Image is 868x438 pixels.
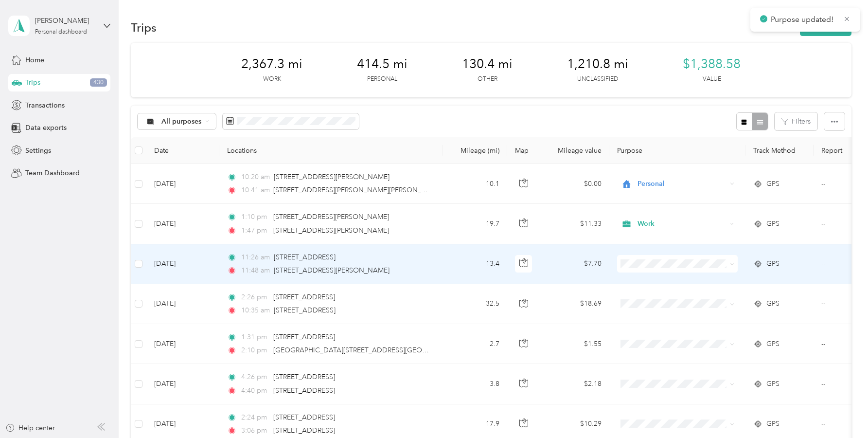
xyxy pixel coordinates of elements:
[541,137,609,164] th: Mileage value
[146,204,219,244] td: [DATE]
[5,423,55,433] button: Help center
[443,324,507,364] td: 2.7
[241,265,270,276] span: 11:48 am
[462,56,513,72] span: 130.4 mi
[771,14,836,26] p: Purpose updated!
[219,137,443,164] th: Locations
[567,56,628,72] span: 1,210.8 mi
[766,339,779,349] span: GPS
[274,253,336,261] span: [STREET_ADDRESS]
[25,77,40,88] span: Trips
[25,168,80,178] span: Team Dashboard
[541,164,609,204] td: $0.00
[146,364,219,404] td: [DATE]
[146,324,219,364] td: [DATE]
[273,413,335,421] span: [STREET_ADDRESS]
[478,75,497,84] p: Other
[241,252,270,263] span: 11:26 am
[683,56,741,72] span: $1,388.58
[25,55,44,65] span: Home
[766,258,779,269] span: GPS
[766,379,779,389] span: GPS
[241,305,270,316] span: 10:35 am
[241,185,269,196] span: 10:41 am
[766,419,779,429] span: GPS
[146,137,219,164] th: Date
[745,137,814,164] th: Track Method
[146,244,219,284] td: [DATE]
[161,118,202,125] span: All purposes
[541,364,609,404] td: $2.18
[273,186,443,194] span: [STREET_ADDRESS][PERSON_NAME][PERSON_NAME]
[274,173,390,181] span: [STREET_ADDRESS][PERSON_NAME]
[241,372,269,383] span: 4:26 pm
[273,226,389,235] span: [STREET_ADDRESS][PERSON_NAME]
[541,244,609,284] td: $7.70
[241,172,270,182] span: 10:20 am
[241,56,302,72] span: 2,367.3 mi
[146,164,219,204] td: [DATE]
[766,298,779,309] span: GPS
[638,179,726,189] span: Personal
[273,213,389,221] span: [STREET_ADDRESS][PERSON_NAME]
[35,29,87,35] div: Personal dashboard
[357,56,407,72] span: 414.5 mi
[35,16,96,26] div: [PERSON_NAME]
[241,425,269,436] span: 3:06 pm
[273,426,335,435] span: [STREET_ADDRESS]
[263,75,281,84] p: Work
[146,284,219,324] td: [DATE]
[443,244,507,284] td: 13.4
[241,212,269,222] span: 1:10 pm
[443,284,507,324] td: 32.5
[241,412,269,423] span: 2:24 pm
[25,100,65,110] span: Transactions
[814,383,868,438] iframe: Everlance-gr Chat Button Frame
[609,137,745,164] th: Purpose
[274,306,336,314] span: [STREET_ADDRESS]
[541,284,609,324] td: $18.69
[274,266,390,274] span: [STREET_ADDRESS][PERSON_NAME]
[25,123,67,133] span: Data exports
[90,78,107,87] span: 430
[273,373,335,381] span: [STREET_ADDRESS]
[577,75,618,84] p: Unclassified
[273,333,335,341] span: [STREET_ADDRESS]
[703,75,721,84] p: Value
[443,204,507,244] td: 19.7
[766,179,779,189] span: GPS
[541,324,609,364] td: $1.55
[541,204,609,244] td: $11.33
[241,345,269,356] span: 2:10 pm
[367,75,397,84] p: Personal
[443,164,507,204] td: 10.1
[25,146,51,156] span: Settings
[241,385,269,396] span: 4:40 pm
[775,112,817,130] button: Filters
[443,364,507,404] td: 3.8
[241,332,269,343] span: 1:31 pm
[241,292,269,303] span: 2:26 pm
[241,225,269,236] span: 1:47 pm
[273,293,335,301] span: [STREET_ADDRESS]
[638,219,726,229] span: Work
[766,219,779,229] span: GPS
[273,386,335,395] span: [STREET_ADDRESS]
[443,137,507,164] th: Mileage (mi)
[273,346,475,354] span: [GEOGRAPHIC_DATA][STREET_ADDRESS][GEOGRAPHIC_DATA]
[131,22,157,33] h1: Trips
[507,137,541,164] th: Map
